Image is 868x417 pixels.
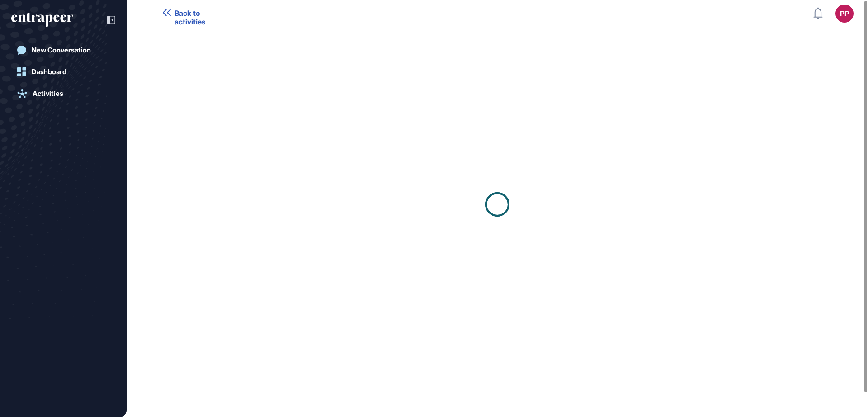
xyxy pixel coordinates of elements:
a: Back to activities [163,9,232,18]
button: PP [835,5,854,23]
a: New Conversation [11,41,115,59]
div: Dashboard [32,68,66,76]
div: entrapeer-logo [11,13,73,27]
div: New Conversation [32,46,91,54]
a: Activities [11,85,115,103]
div: Activities [33,90,63,98]
span: Back to activities [175,9,232,26]
a: Dashboard [11,63,115,81]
